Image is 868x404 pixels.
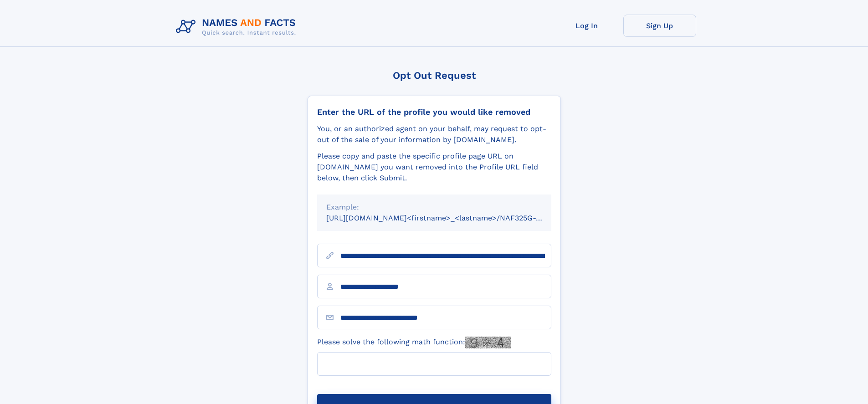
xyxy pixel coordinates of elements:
small: [URL][DOMAIN_NAME]<firstname>_<lastname>/NAF325G-xxxxxxxx [326,214,569,222]
label: Please solve the following math function: [317,337,511,348]
a: Log In [550,15,623,37]
a: Sign Up [623,15,696,37]
img: Logo Names and Facts [172,15,303,39]
div: Enter the URL of the profile you would like removed [317,107,551,117]
div: Example: [326,202,542,213]
div: Opt Out Request [308,70,561,81]
div: Please copy and paste the specific profile page URL on [DOMAIN_NAME] you want removed into the Pr... [317,151,551,184]
div: You, or an authorized agent on your behalf, may request to opt-out of the sale of your informatio... [317,123,551,145]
